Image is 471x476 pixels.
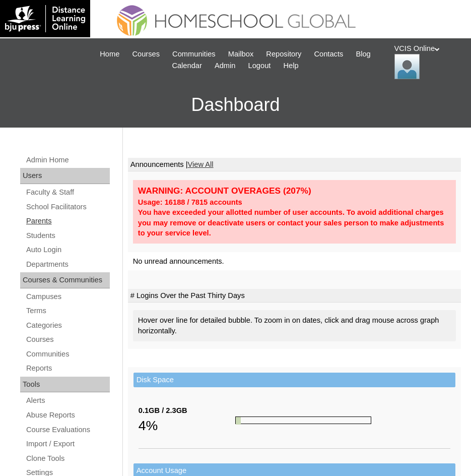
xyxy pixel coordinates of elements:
h3: Dashboard [5,82,466,128]
span: Repository [266,48,301,60]
a: Course Evaluations [25,424,110,436]
td: Disk Space [133,373,455,387]
a: Logout [243,60,276,72]
img: VCIS Online Admin [394,54,420,79]
a: Alerts [25,394,110,407]
a: Campuses [25,290,110,303]
div: VCIS Online [394,43,461,79]
a: Abuse Reports [25,409,110,422]
a: Departments [25,258,110,271]
span: Contacts [314,48,343,60]
a: Courses [25,333,110,346]
div: 0.1GB / 2.3GB [139,405,235,416]
a: Parents [25,215,110,227]
a: Courses [127,48,165,60]
a: Categories [25,319,110,332]
a: Contacts [309,48,348,60]
span: Help [283,60,298,72]
div: Tools [20,377,110,393]
a: Clone Tools [25,452,110,465]
a: View All [188,160,214,168]
a: Faculty & Staff [25,186,110,199]
a: Calendar [167,60,207,72]
td: Announcements | [128,158,461,172]
strong: Usage: 16188 / 7815 accounts [138,198,242,206]
span: Mailbox [228,48,254,60]
span: Calendar [172,60,201,72]
a: Help [278,60,303,72]
div: Courses & Communities [20,272,110,288]
span: Home [100,48,119,60]
a: Home [95,48,124,60]
div: Users [20,168,110,184]
a: Auto Login [25,244,110,256]
td: No unread announcements. [128,252,461,271]
a: Mailbox [223,48,259,60]
div: 4% [139,415,235,436]
td: # Logins Over the Past Thirty Days [128,289,461,303]
img: logo-white.png [5,5,85,32]
a: Communities [25,348,110,361]
a: Import / Export [25,438,110,450]
a: Students [25,229,110,242]
span: Admin [215,60,236,72]
div: Hover over line for detailed bubble. To zoom in on dates, click and drag mouse across graph horiz... [133,310,456,341]
a: Admin Home [25,154,110,166]
a: School Facilitators [25,201,110,213]
span: Blog [356,48,370,60]
a: Communities [167,48,221,60]
a: Reports [25,362,110,375]
span: Courses [132,48,160,60]
div: You have exceeded your allotted number of user accounts. To avoid additional charges you may remo... [138,207,451,239]
div: WARNING: ACCOUNT OVERAGES (207%) [138,185,451,197]
a: Admin [210,60,241,72]
span: Logout [248,60,271,72]
a: Terms [25,305,110,317]
span: Communities [172,48,216,60]
a: Blog [351,48,375,60]
a: Repository [261,48,306,60]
